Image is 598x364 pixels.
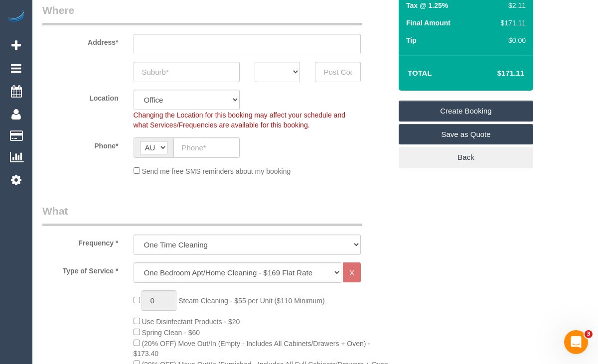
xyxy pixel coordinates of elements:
div: $171.11 [497,18,526,28]
a: Create Booking [399,101,533,121]
span: Spring Clean - $60 [142,329,200,337]
span: 3 [585,330,593,338]
span: Steam Cleaning - $55 per Unit ($110 Minimum) [178,297,324,305]
label: Final Amount [406,18,450,28]
iframe: Intercom live chat [564,330,588,354]
div: $0.00 [497,35,526,45]
a: Back [399,147,533,168]
input: Suburb* [134,62,240,82]
strong: Total [408,69,432,77]
legend: Where [42,3,362,25]
a: Save as Quote [399,124,533,145]
label: Frequency * [35,235,126,248]
h4: $171.11 [467,69,524,78]
label: Type of Service * [35,262,126,276]
input: Phone* [173,137,240,158]
img: Automaid Logo [6,10,26,24]
span: Use Disinfectant Products - $20 [142,318,240,326]
span: Send me free SMS reminders about my booking [142,167,291,175]
label: Phone* [35,137,126,151]
label: Tax @ 1.25% [406,0,448,10]
input: Post Code* [315,62,361,82]
legend: What [42,204,362,226]
label: Tip [406,35,417,45]
label: Location [35,90,126,103]
span: (20% OFF) Move Out/In (Empty - Includes All Cabinets/Drawers + Oven) - $173.40 [134,340,371,358]
label: Address* [35,34,126,47]
span: Changing the Location for this booking may affect your schedule and what Services/Frequencies are... [134,111,345,129]
div: $2.11 [497,0,526,10]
